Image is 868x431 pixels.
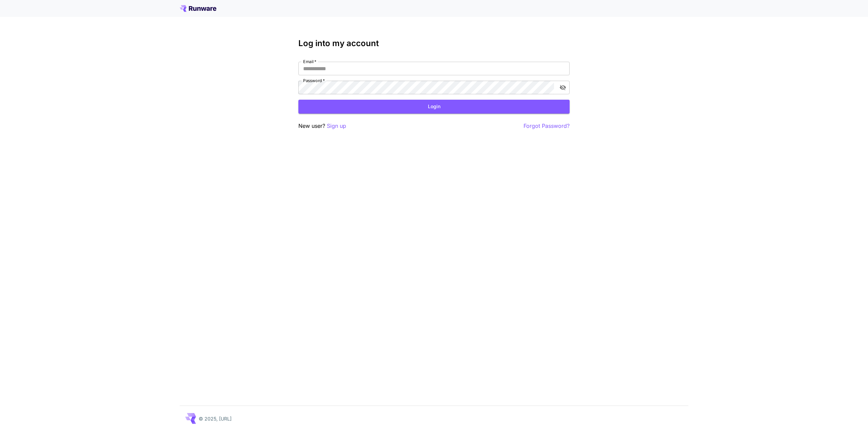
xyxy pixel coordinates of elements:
[303,78,325,83] label: Password
[524,122,570,130] button: Forgot Password?
[557,81,569,94] button: toggle password visibility
[298,39,570,48] h3: Log into my account
[199,415,232,422] p: © 2025, [URL]
[298,100,570,114] button: Login
[298,122,346,130] p: New user?
[303,59,316,64] label: Email
[327,122,346,130] button: Sign up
